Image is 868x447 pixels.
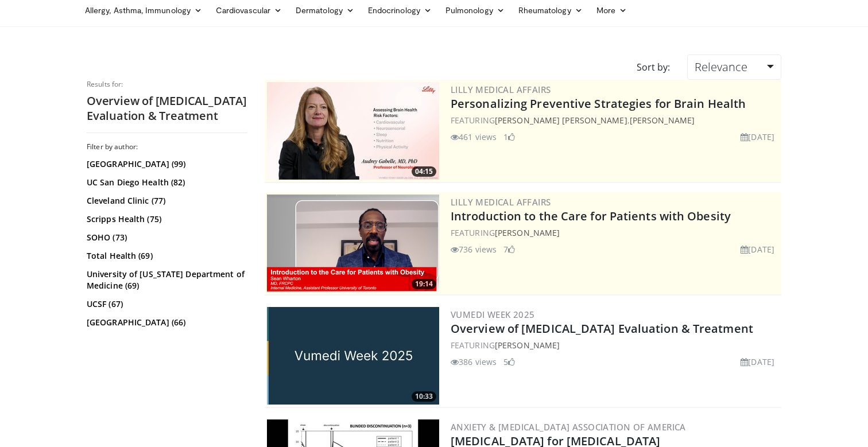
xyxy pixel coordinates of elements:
[87,250,245,262] a: Total Health (69)
[87,94,247,123] h2: Overview of [MEDICAL_DATA] Evaluation & Treatment
[87,232,245,243] a: SOHO (73)
[451,339,779,351] div: FEATURING
[451,114,779,126] div: FEATURING ,
[628,55,679,80] div: Sort by:
[87,158,245,170] a: [GEOGRAPHIC_DATA] (99)
[451,84,551,95] a: Lilly Medical Affairs
[451,309,534,320] a: Vumedi Week 2025
[451,321,753,336] a: Overview of [MEDICAL_DATA] Evaluation & Treatment
[451,356,497,368] li: 386 views
[451,208,731,224] a: Introduction to the Care for Patients with Obesity
[741,243,774,255] li: [DATE]
[503,243,515,255] li: 7
[267,195,439,292] a: 19:14
[503,131,515,143] li: 1
[503,356,515,368] li: 5
[87,177,245,188] a: UC San Diego Health (82)
[495,115,627,126] a: [PERSON_NAME] [PERSON_NAME]
[741,356,774,368] li: [DATE]
[451,227,779,239] div: FEATURING
[495,227,560,238] a: [PERSON_NAME]
[451,243,497,255] li: 736 views
[695,59,747,75] span: Relevance
[451,96,746,111] a: Personalizing Preventive Strategies for Brain Health
[630,115,695,126] a: [PERSON_NAME]
[87,213,245,225] a: Scripps Health (75)
[87,80,247,89] p: Results for:
[687,55,781,80] a: Relevance
[451,421,686,433] a: Anxiety & [MEDICAL_DATA] Association of America
[267,195,439,292] img: acc2e291-ced4-4dd5-b17b-d06994da28f3.png.300x170_q85_crop-smart_upscale.png
[412,166,436,177] span: 04:15
[87,142,247,151] h3: Filter by author:
[87,317,245,328] a: [GEOGRAPHIC_DATA] (66)
[267,307,439,405] a: 10:33
[87,298,245,310] a: UCSF (67)
[451,131,497,143] li: 461 views
[87,269,245,291] a: University of [US_STATE] Department of Medicine (69)
[267,307,439,405] img: e4df0e9d-0d77-4461-a7bc-edd75ed77e9a.jpg.300x170_q85_crop-smart_upscale.jpg
[495,340,560,351] a: [PERSON_NAME]
[267,82,439,180] a: 04:15
[741,131,774,143] li: [DATE]
[267,82,439,180] img: c3be7821-a0a3-4187-927a-3bb177bd76b4.png.300x170_q85_crop-smart_upscale.jpg
[412,279,436,289] span: 19:14
[451,196,551,208] a: Lilly Medical Affairs
[87,195,245,207] a: Cleveland Clinic (77)
[412,391,436,402] span: 10:33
